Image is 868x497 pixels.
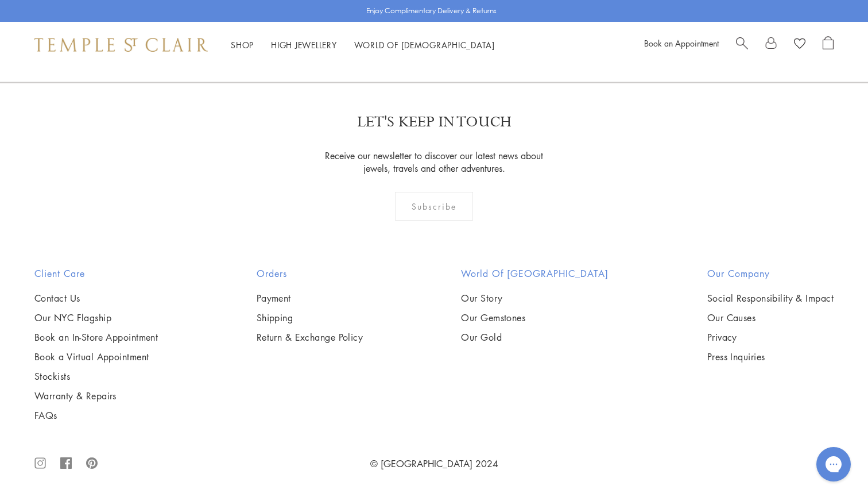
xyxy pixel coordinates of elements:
a: FAQs [34,409,158,422]
a: Our Gemstones [461,311,609,324]
a: Privacy [707,331,834,344]
h2: Orders [257,267,363,280]
a: Contact Us [34,292,158,305]
h2: Client Care [34,267,158,280]
p: Receive our newsletter to discover our latest news about jewels, travels and other adventures. [318,149,551,175]
a: Our NYC Flagship [34,311,158,324]
a: Book an Appointment [644,37,719,49]
a: Search [736,36,748,53]
a: Open Shopping Bag [823,36,834,53]
a: Warranty & Repairs [34,390,158,402]
a: View Wishlist [794,36,805,53]
a: Stockists [34,370,158,383]
a: Payment [257,292,363,305]
h2: World of [GEOGRAPHIC_DATA] [461,267,609,280]
a: Return & Exchange Policy [257,331,363,344]
a: Book a Virtual Appointment [34,350,158,363]
a: Shipping [257,311,363,324]
a: © [GEOGRAPHIC_DATA] 2024 [370,457,498,470]
nav: Main navigation [231,38,495,52]
a: Our Gold [461,331,609,344]
a: Our Story [461,292,609,305]
iframe: Gorgias live chat messenger [811,443,857,486]
a: World of [DEMOGRAPHIC_DATA]World of [DEMOGRAPHIC_DATA] [354,39,495,51]
div: Subscribe [395,192,474,221]
a: Social Responsibility & Impact [707,292,834,305]
h2: Our Company [707,267,834,280]
a: ShopShop [231,39,254,51]
a: Our Causes [707,311,834,324]
a: Press Inquiries [707,350,834,363]
p: LET'S KEEP IN TOUCH [357,112,511,132]
a: Book an In-Store Appointment [34,331,158,344]
img: Temple St. Clair [34,38,208,52]
p: Enjoy Complimentary Delivery & Returns [366,5,497,17]
a: High JewelleryHigh Jewellery [271,39,337,51]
